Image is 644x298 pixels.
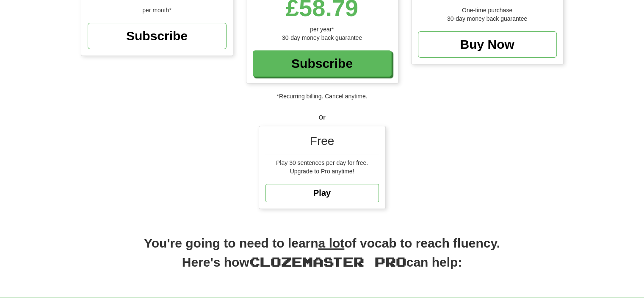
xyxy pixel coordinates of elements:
h2: You're going to need to learn of vocab to reach fluency. Here's how can help: [81,234,564,280]
strong: Or [318,114,325,121]
div: 30-day money back guarantee [253,33,392,42]
div: Upgrade to Pro anytime! [265,167,379,175]
div: One-time purchase [418,6,557,14]
div: 30-day money back guarantee [418,14,557,23]
div: Play 30 sentences per day for free. [265,159,379,167]
div: per month* [88,6,227,14]
a: Buy Now [418,31,557,58]
u: a lot [318,236,345,250]
a: Play [265,184,379,202]
a: Subscribe [253,50,392,77]
a: Subscribe [88,23,227,49]
span: Clozemaster Pro [249,254,406,269]
div: per year* [253,25,392,33]
div: Free [265,133,379,154]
